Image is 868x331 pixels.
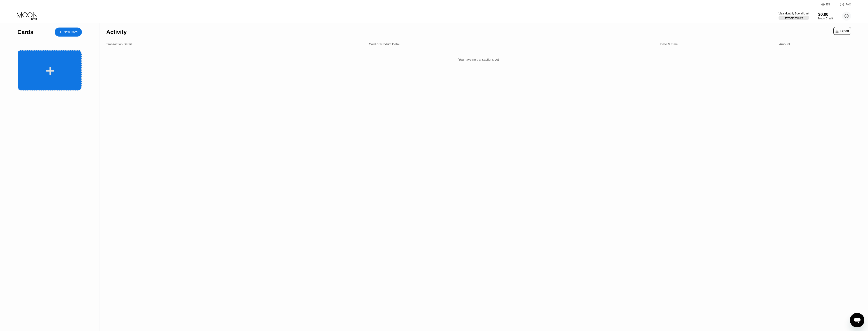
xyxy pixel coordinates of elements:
[64,30,78,34] div: New Card
[835,2,851,7] div: FAQ
[369,42,400,46] div: Card or Product Detail
[779,42,790,46] div: Amount
[106,42,132,46] div: Transaction Detail
[833,27,851,35] div: Export
[778,12,809,15] div: Visa Monthly Spend Limit
[55,28,82,37] div: New Card
[821,2,835,7] div: EN
[835,29,849,33] div: Export
[846,3,851,6] div: FAQ
[778,12,809,20] div: Visa Monthly Spend Limit$0.00/$4,000.00
[850,313,864,327] iframe: Кнопка запуска окна обмена сообщениями
[818,12,833,17] div: $0.00
[785,16,803,19] div: $0.00 / $4,000.00
[106,29,127,35] div: Activity
[17,29,33,35] div: Cards
[826,3,830,6] div: EN
[106,53,851,66] div: You have no transactions yet
[660,42,678,46] div: Date & Time
[818,12,833,20] div: $0.00Moon Credit
[818,17,833,20] div: Moon Credit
